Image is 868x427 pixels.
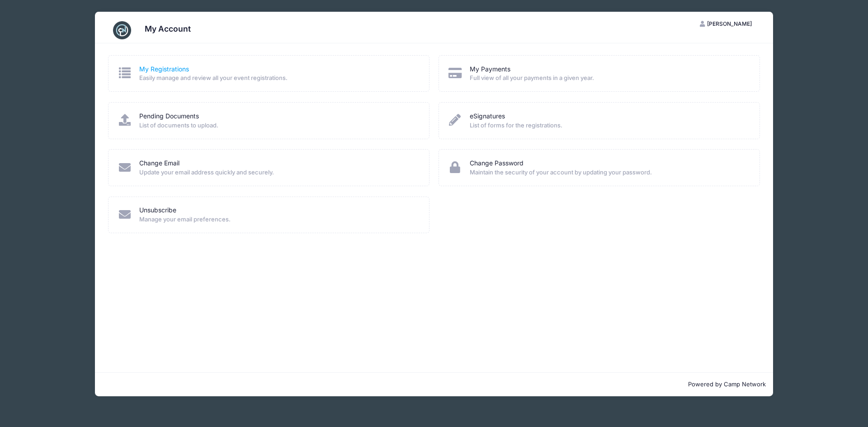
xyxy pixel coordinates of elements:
p: Powered by Camp Network [102,380,766,389]
a: Pending Documents [139,112,199,121]
span: Easily manage and review all your event registrations. [139,74,417,83]
span: [PERSON_NAME] [707,20,752,27]
span: Full view of all your payments in a given year. [470,74,748,83]
img: CampNetwork [113,21,131,39]
span: List of forms for the registrations. [470,121,748,130]
a: My Registrations [139,65,189,74]
span: Manage your email preferences. [139,215,417,224]
a: Change Email [139,159,179,168]
button: [PERSON_NAME] [692,16,760,32]
span: Maintain the security of your account by updating your password. [470,168,748,177]
a: My Payments [470,65,510,74]
span: Update your email address quickly and securely. [139,168,417,177]
h3: My Account [145,24,191,33]
a: eSignatures [470,112,505,121]
a: Change Password [470,159,524,168]
span: List of documents to upload. [139,121,417,130]
a: Unsubscribe [139,206,176,215]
